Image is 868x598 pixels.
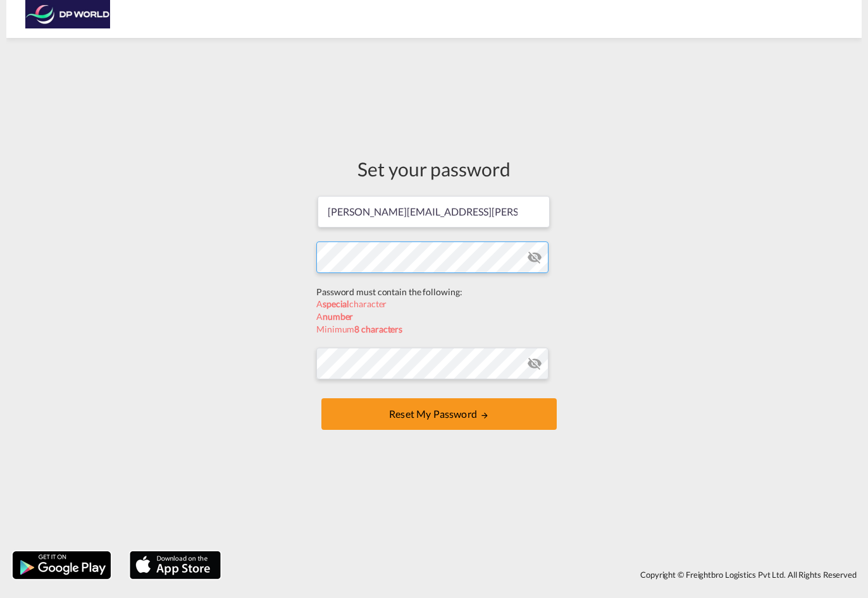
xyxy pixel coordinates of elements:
div: A character [316,298,552,310]
input: Email address [318,196,550,228]
b: number [323,311,353,322]
div: Copyright © Freightbro Logistics Pvt Ltd. All Rights Reserved [227,564,862,585]
md-icon: icon-eye-off [527,250,542,265]
div: Password must contain the following: [316,286,552,298]
md-icon: icon-eye-off [527,356,542,371]
img: apple.png [128,550,222,580]
div: Set your password [316,156,552,182]
img: google.png [11,550,112,580]
button: UPDATE MY PASSWORD [321,398,557,430]
div: A [316,310,552,323]
b: 8 characters [354,324,402,334]
div: Minimum [316,323,552,336]
b: special [323,298,349,309]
